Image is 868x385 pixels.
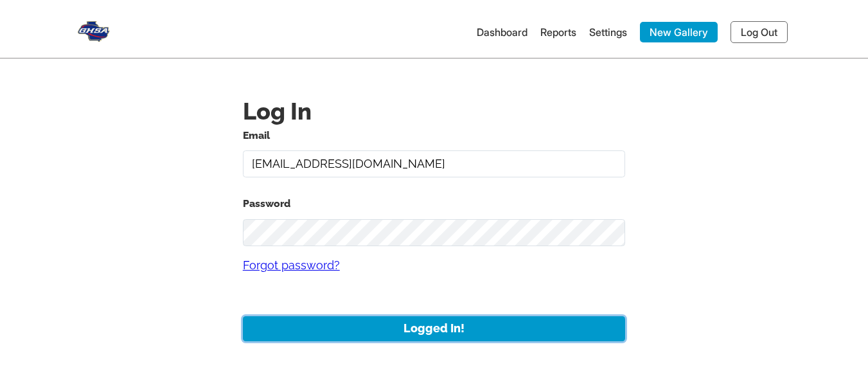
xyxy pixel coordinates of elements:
img: Snapphound Logo [78,16,110,42]
label: Email [243,127,626,145]
a: New Gallery [640,22,718,42]
a: Settings [589,26,627,39]
button: Logged In! [243,316,626,341]
a: Dashboard [477,26,527,39]
a: Reports [540,26,576,39]
h1: Log In [243,96,626,127]
label: Password [243,195,626,213]
a: Forgot password? [243,246,626,284]
a: Log Out [731,21,788,43]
